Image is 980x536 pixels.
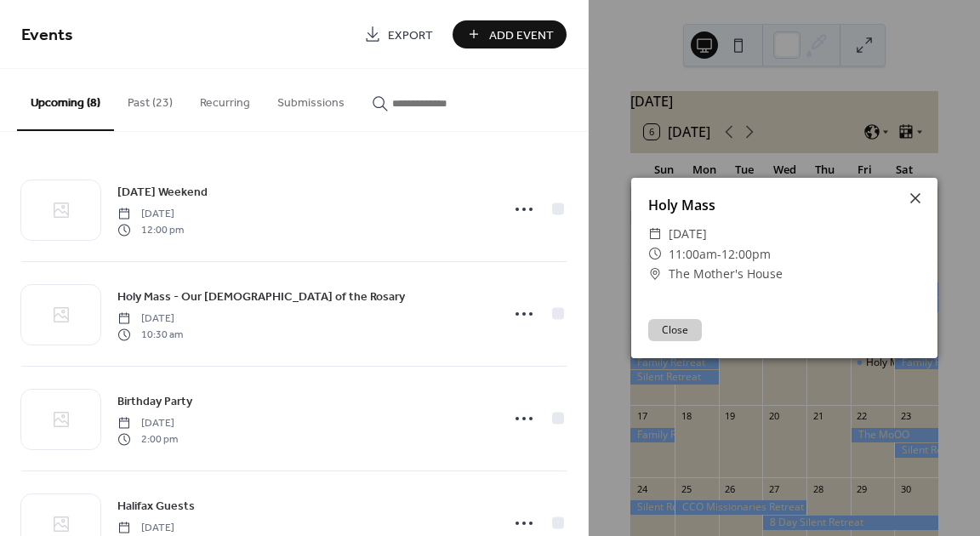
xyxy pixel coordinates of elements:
[669,224,707,244] span: [DATE]
[648,244,662,265] div: ​
[117,222,184,237] span: 12:00 pm
[117,327,183,342] span: 10:30 am
[117,521,184,536] span: [DATE]
[717,246,721,262] span: -
[117,496,195,516] a: Halifax Guests
[117,288,405,306] span: Holy Mass - Our [DEMOGRAPHIC_DATA] of the Rosary
[117,431,178,447] span: 2:00 pm
[648,264,662,284] div: ​
[117,287,405,306] a: Holy Mass - Our [DEMOGRAPHIC_DATA] of the Rosary
[388,26,433,44] span: Export
[117,416,178,431] span: [DATE]
[669,264,783,284] span: The Mother's House
[264,69,358,129] button: Submissions
[17,69,114,131] button: Upcoming (8)
[114,69,186,129] button: Past (23)
[117,391,192,411] a: Birthday Party
[186,69,264,129] button: Recurring
[117,207,184,222] span: [DATE]
[351,20,446,48] a: Export
[648,319,702,341] button: Close
[117,393,192,411] span: Birthday Party
[631,195,937,215] div: Holy Mass
[648,224,662,244] div: ​
[489,26,554,44] span: Add Event
[117,182,208,202] a: [DATE] Weekend
[117,184,208,202] span: [DATE] Weekend
[721,246,771,262] span: 12:00pm
[117,311,183,327] span: [DATE]
[669,246,717,262] span: 11:00am
[21,19,73,52] span: Events
[453,20,567,48] button: Add Event
[117,498,195,516] span: Halifax Guests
